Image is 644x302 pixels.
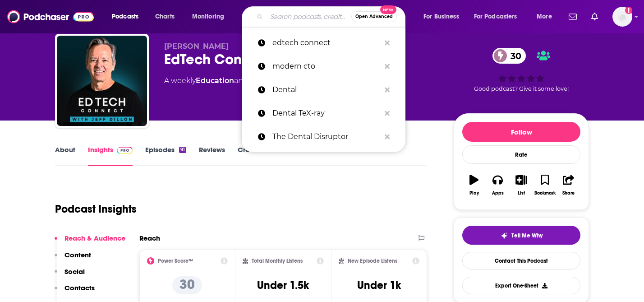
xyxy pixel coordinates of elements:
a: The Dental Disruptor [242,125,405,149]
span: Logged in as KSMolly [612,7,632,27]
a: Episodes91 [145,145,186,166]
div: A weekly podcast [164,75,320,86]
a: Lists [274,145,287,166]
div: Bookmark [534,190,556,196]
h2: Total Monthly Listens [252,258,303,264]
button: open menu [186,9,236,24]
img: tell me why sparkle [501,232,508,239]
button: Open AdvancedNew [351,11,397,22]
button: Export One-Sheet [462,277,580,294]
img: Podchaser Pro [117,147,133,154]
p: Reach & Audience [64,234,125,242]
input: Search podcasts, credits, & more... [267,9,351,24]
span: Tell Me Why [511,232,543,239]
a: Dental TeX-ray [242,102,405,125]
div: Play [469,190,479,196]
div: Apps [492,190,504,196]
button: Apps [486,169,509,201]
p: 30 [172,276,202,294]
h3: Under 1k [357,279,401,292]
span: 30 [501,48,526,64]
div: Rate [462,145,580,164]
p: Dental TeX-ray [272,102,380,125]
button: Social [55,267,85,284]
button: Share [557,169,580,201]
a: Education [196,76,234,85]
a: Dental [242,78,405,102]
button: tell me why sparkleTell Me Why [462,226,580,245]
span: Podcasts [112,10,138,23]
span: New [380,5,396,14]
a: Show notifications dropdown [565,9,580,24]
span: Good podcast? Give it some love! [474,85,569,92]
a: 30 [492,48,526,64]
div: Share [562,190,575,196]
svg: Add a profile image [625,7,632,14]
button: Show profile menu [612,7,632,27]
a: Contact This Podcast [462,252,580,269]
span: More [537,10,552,23]
a: Show notifications dropdown [588,9,602,24]
p: modern cto [272,55,380,78]
button: Contacts [55,283,95,300]
h2: Power Score™ [158,258,193,264]
button: open menu [106,9,150,24]
button: Play [462,169,486,201]
img: Podchaser - Follow, Share and Rate Podcasts [7,8,94,25]
button: Bookmark [533,169,557,201]
span: Monitoring [192,10,224,23]
button: Content [55,251,91,267]
button: List [510,169,533,201]
a: edtech connect [242,31,405,55]
p: Social [64,267,85,276]
a: InsightsPodchaser Pro [88,145,133,166]
h2: New Episode Listens [348,258,397,264]
span: Charts [155,10,175,23]
p: Content [64,251,91,259]
button: open menu [530,9,563,24]
div: Search podcasts, credits, & more... [250,6,414,27]
p: edtech connect [272,31,380,55]
a: Reviews [199,145,225,166]
span: Open Advanced [355,14,393,19]
img: EdTech Connect [57,36,147,126]
button: open menu [417,9,470,24]
button: open menu [468,9,530,24]
div: List [518,190,525,196]
div: 30Good podcast? Give it some love! [454,42,589,98]
h1: Podcast Insights [55,202,137,216]
span: [PERSON_NAME] [164,42,229,51]
a: Credits [238,145,261,166]
img: User Profile [612,7,632,27]
span: For Podcasters [474,10,517,23]
h2: Reach [139,234,160,242]
span: For Business [423,10,459,23]
button: Reach & Audience [55,234,125,251]
h3: Under 1.5k [257,279,309,292]
p: Contacts [64,283,95,292]
a: modern cto [242,55,405,78]
span: and [234,76,248,85]
p: Dental [272,78,380,102]
a: Similar [300,145,322,166]
div: 91 [179,147,186,153]
p: The Dental Disruptor [272,125,380,149]
a: About [55,145,75,166]
button: Follow [462,122,580,142]
a: Charts [149,9,180,24]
